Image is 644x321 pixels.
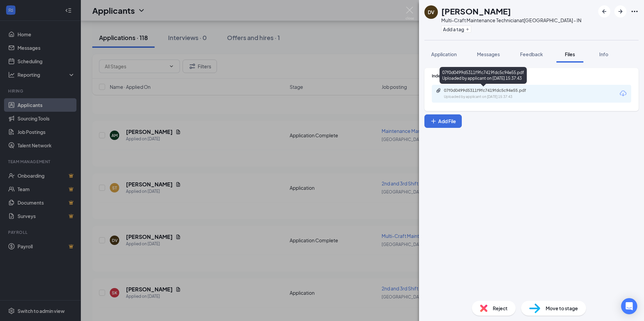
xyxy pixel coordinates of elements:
[424,114,462,128] button: Add FilePlus
[621,298,637,314] div: Open Intercom Messenger
[444,94,545,100] div: Uploaded by applicant on [DATE] 15:37:43
[477,51,500,57] span: Messages
[600,7,608,15] svg: ArrowLeftNew
[431,51,457,57] span: Application
[631,7,639,15] svg: Ellipses
[441,26,471,33] button: PlusAdd a tag
[546,305,578,312] span: Move to stage
[432,73,631,79] div: Indeed Resume
[565,51,575,57] span: Files
[430,118,437,124] svg: Plus
[614,5,626,17] button: ArrowRight
[598,5,610,17] button: ArrowLeftNew
[440,67,527,84] div: 07f0d0499d5311f9fc7419fdc5c94e55.pdf Uploaded by applicant on [DATE] 15:37:43
[428,9,434,15] div: DV
[436,88,441,93] svg: Paperclip
[465,27,470,31] svg: Plus
[520,51,543,57] span: Feedback
[616,7,624,15] svg: ArrowRight
[599,51,608,57] span: Info
[441,5,511,17] h1: [PERSON_NAME]
[444,88,538,93] div: 07f0d0499d5311f9fc7419fdc5c94e55.pdf
[441,17,581,24] div: Multi-Craft Maintenance Technician at [GEOGRAPHIC_DATA] - IN
[436,88,545,100] a: Paperclip07f0d0499d5311f9fc7419fdc5c94e55.pdfUploaded by applicant on [DATE] 15:37:43
[493,305,508,312] span: Reject
[619,90,627,98] svg: Download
